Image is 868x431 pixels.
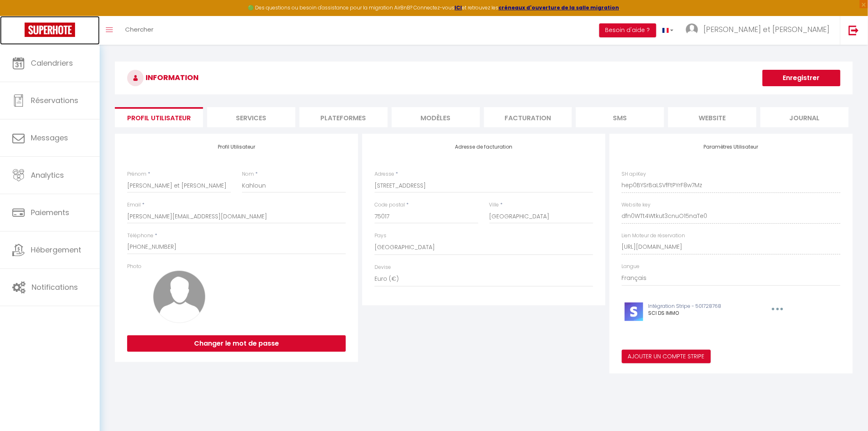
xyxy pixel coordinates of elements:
[761,107,849,127] li: Journal
[499,4,619,11] a: créneaux d'ouverture de la salle migration
[622,232,685,240] label: Lien Moteur de réservation
[7,3,31,28] button: Ouvrir le widget de chat LiveChat
[127,232,153,240] label: Téléphone
[299,107,388,127] li: Plateformes
[127,263,142,271] label: Photo
[622,201,651,209] label: Website key
[31,58,73,68] span: Calendriers
[622,350,711,364] button: Ajouter un compte Stripe
[680,16,840,45] a: ... [PERSON_NAME] et [PERSON_NAME]
[599,23,656,37] button: Besoin d'aide ?
[576,107,664,127] li: SMS
[115,62,853,94] h3: INFORMATION
[849,25,859,35] img: logout
[833,394,862,425] iframe: Chat
[375,264,391,271] label: Devise
[489,201,499,209] label: Ville
[375,232,386,240] label: Pays
[625,303,643,321] img: stripe-logo.jpeg
[763,70,841,86] button: Enregistrer
[31,207,69,218] span: Paiements
[127,201,141,209] label: Email
[484,107,572,127] li: Facturation
[622,263,640,271] label: Langue
[375,144,593,150] h4: Adresse de facturation
[31,133,68,143] span: Messages
[31,245,81,255] span: Hébergement
[127,335,346,352] button: Changer le mot de passe
[119,16,160,45] a: Chercher
[207,107,295,127] li: Services
[704,24,830,34] span: [PERSON_NAME] et [PERSON_NAME]
[125,25,153,34] span: Chercher
[31,170,64,180] span: Analytics
[32,282,78,292] span: Notifications
[375,170,394,178] label: Adresse
[25,23,75,37] img: Super Booking
[392,107,480,127] li: MODÈLES
[668,107,756,127] li: website
[686,23,698,36] img: ...
[455,4,462,11] a: ICI
[127,170,146,178] label: Prénom
[31,95,78,105] span: Réservations
[649,309,679,316] span: SCI DS IMMO
[375,201,405,209] label: Code postal
[622,144,841,150] h4: Paramètres Utilisateur
[127,144,346,150] h4: Profil Utilisateur
[153,271,206,323] img: avatar.png
[649,303,753,310] p: Intégration Stripe - 501728768
[242,170,254,178] label: Nom
[115,107,203,127] li: Profil Utilisateur
[622,170,646,178] label: SH apiKey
